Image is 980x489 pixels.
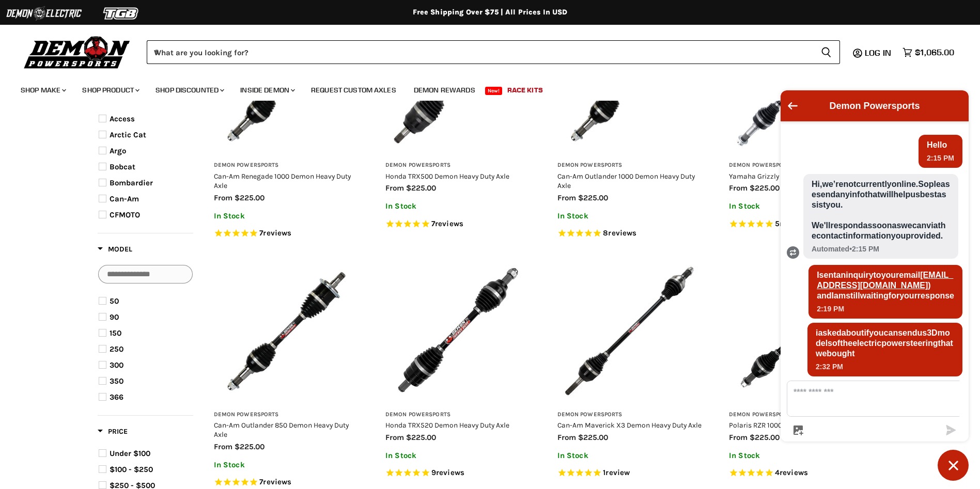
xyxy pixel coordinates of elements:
p: In Stock [214,212,360,220]
span: from [729,433,748,442]
span: Rated 5.0 out of 5 stars 1 reviews [557,468,704,479]
a: Can-Am Outlander 1000 Demon Heavy Duty Axle [557,172,695,190]
a: Race Kits [500,80,551,101]
span: reviews [263,228,291,238]
span: $225.00 [750,433,780,442]
div: Free Shipping Over $75 | All Prices In USD [77,8,904,17]
span: Arctic Cat [110,130,146,139]
a: Honda TRX520 Demon Heavy Duty Axle [385,421,509,429]
span: Rated 4.6 out of 5 stars 5 reviews [729,219,875,230]
span: Rated 5.0 out of 5 stars 4 reviews [729,468,875,479]
img: Can-Am Maverick X3 Demon Heavy Duty Axle [557,257,704,403]
form: Product [147,40,840,64]
span: Rated 5.0 out of 5 stars 7 reviews [214,477,360,488]
span: 5 reviews [775,219,808,228]
span: reviews [435,219,463,228]
span: from [385,183,404,193]
h3: Demon Powersports [214,411,360,419]
h3: Demon Powersports [729,162,875,169]
span: Bombardier [110,178,153,187]
a: Demon Rewards [406,80,483,101]
span: 7 reviews [259,228,291,238]
a: Log in [860,48,897,57]
span: from [214,193,232,202]
p: In Stock [557,212,704,220]
span: from [557,433,576,442]
h3: Demon Powersports [557,411,704,419]
inbox-online-store-chat: Shopify online store chat [777,90,972,481]
span: New! [485,87,503,95]
span: 90 [110,312,119,322]
img: Honda TRX520 Demon Heavy Duty Axle [385,257,532,403]
span: Price [98,427,128,436]
p: In Stock [729,202,875,211]
span: review [605,468,630,477]
span: Log in [865,48,891,58]
span: reviews [263,477,291,486]
span: $225.00 [406,183,436,193]
p: In Stock [729,451,875,460]
span: Argo [110,146,126,155]
span: $225.00 [578,193,608,202]
span: $100 - $250 [110,465,153,474]
span: Model [98,245,132,254]
input: Search Options [98,265,193,283]
a: Request Custom Axles [303,80,404,101]
span: reviews [436,468,464,477]
span: $225.00 [235,193,265,202]
span: Rated 5.0 out of 5 stars 8 reviews [557,228,704,239]
button: Filter by Price [98,427,128,439]
span: 8 reviews [603,228,636,238]
img: Demon Powersports [21,34,134,70]
span: $225.00 [406,433,436,442]
span: 1 reviews [603,468,630,477]
span: 350 [110,376,123,386]
a: Can-Am Maverick X3 Demon Heavy Duty Axle [557,421,702,429]
span: 250 [110,344,123,354]
span: Can-Am [110,194,139,203]
p: In Stock [214,461,360,469]
span: CFMOTO [110,210,140,219]
span: Under $100 [110,449,150,458]
img: Polaris RZR 1000 Demon Heavy Duty Axle [729,257,875,403]
span: reviews [608,228,636,238]
h3: Demon Powersports [557,162,704,169]
a: Yamaha Grizzly 700 Demon Heavy Duty Axle [729,172,868,180]
ul: Main menu [13,75,952,101]
img: TGB Logo 2 [83,4,160,23]
span: 7 reviews [259,477,291,486]
span: from [729,183,748,193]
a: $1,065.00 [897,45,959,60]
span: 150 [110,328,121,338]
span: $225.00 [235,442,265,451]
span: $225.00 [578,433,608,442]
h3: Demon Powersports [214,162,360,169]
span: 4 reviews [775,468,808,477]
span: 300 [110,360,123,370]
button: Filter by Model [98,244,132,257]
p: In Stock [385,451,532,460]
span: $1,065.00 [915,48,954,57]
span: from [214,442,232,451]
span: $225.00 [750,183,780,193]
a: Shop Make [13,80,72,101]
input: When autocomplete results are available use up and down arrows to review and enter to select [147,40,813,64]
a: Can-Am Renegade 1000 Demon Heavy Duty Axle [214,172,351,190]
img: Can-Am Outlander 850 Demon Heavy Duty Axle [214,257,360,403]
span: 366 [110,392,123,402]
a: Can-Am Outlander 850 Demon Heavy Duty Axle [214,421,349,438]
span: from [385,433,404,442]
span: 50 [110,296,119,306]
h3: Demon Powersports [729,411,875,419]
h3: Demon Powersports [385,411,532,419]
h3: Demon Powersports [385,162,532,169]
span: Rated 4.7 out of 5 stars 7 reviews [214,228,360,239]
span: Access [110,114,135,123]
img: Demon Electric Logo 2 [5,4,83,23]
a: Honda TRX500 Demon Heavy Duty Axle [385,172,509,180]
a: Shop Product [74,80,146,101]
